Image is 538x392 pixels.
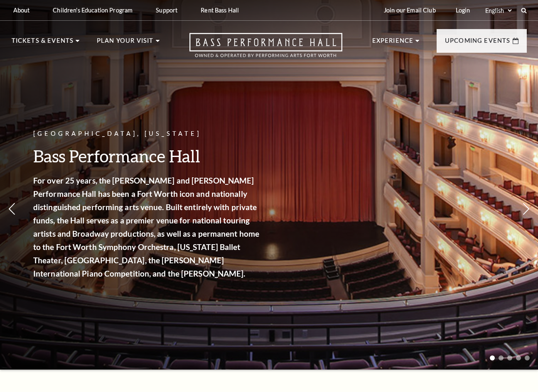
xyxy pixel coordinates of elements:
[372,36,414,51] p: Experience
[484,7,513,15] select: Select:
[33,176,259,278] strong: For over 25 years, the [PERSON_NAME] and [PERSON_NAME] Performance Hall has been a Fort Worth ico...
[33,129,262,139] p: [GEOGRAPHIC_DATA], [US_STATE]
[13,7,30,14] p: About
[53,7,133,14] p: Children's Education Program
[201,7,239,14] p: Rent Bass Hall
[33,145,262,167] h3: Bass Performance Hall
[97,36,154,51] p: Plan Your Visit
[445,36,511,51] p: Upcoming Events
[156,7,177,14] p: Support
[12,36,74,51] p: Tickets & Events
